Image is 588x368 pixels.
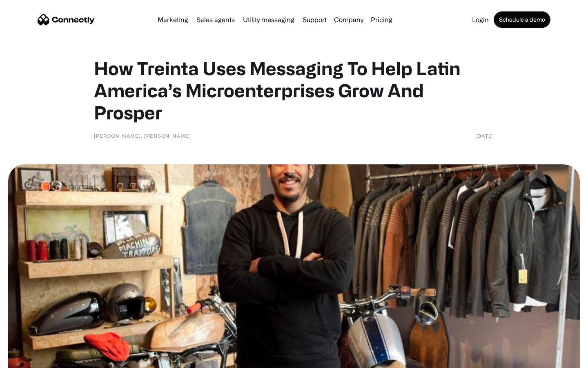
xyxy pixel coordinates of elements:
a: Pricing [367,16,396,23]
aside: Language selected: English [8,354,49,365]
a: Marketing [154,16,192,23]
h1: How Treinta Uses Messaging To Help Latin America’s Microenterprises Grow And Prosper [94,57,494,123]
div: Company [334,14,363,25]
a: Sales agents [193,16,238,23]
a: Support [299,16,330,23]
a: Utility messaging [240,16,298,23]
a: Schedule a demo [494,11,550,28]
div: [DATE] [475,132,494,140]
div: [PERSON_NAME], [PERSON_NAME] [94,132,191,140]
ul: Language list [16,354,49,365]
a: Login [469,16,492,23]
